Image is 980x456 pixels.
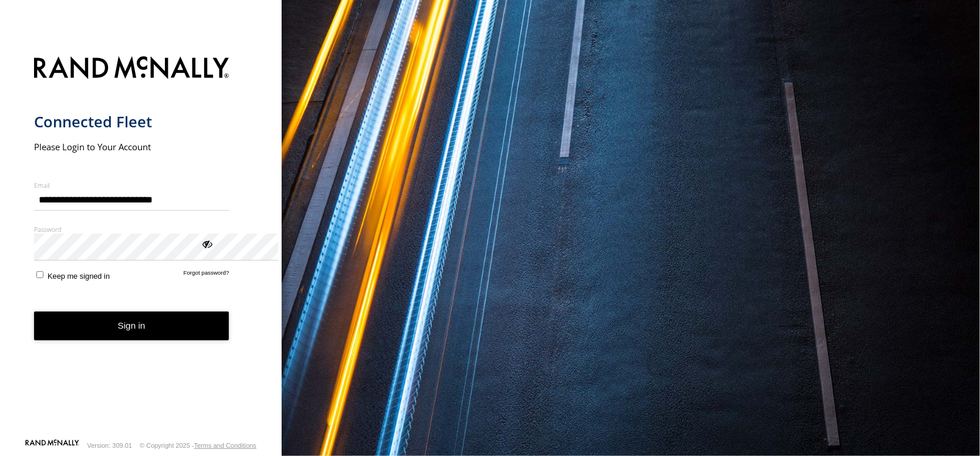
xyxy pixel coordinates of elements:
div: Version: 309.01 [87,442,132,449]
a: Terms and Conditions [194,442,256,449]
h2: Please Login to Your Account [34,141,229,153]
img: Rand McNally [34,54,229,84]
div: © Copyright 2025 - [140,442,256,449]
h1: Connected Fleet [34,112,229,131]
a: Visit our Website [25,440,79,451]
label: Email [34,181,229,190]
label: Password [34,225,229,234]
button: Sign in [34,312,229,340]
input: Keep me signed in [36,271,44,279]
div: ViewPassword [201,238,212,249]
span: Keep me signed in [48,271,110,280]
form: main [34,49,248,439]
a: Forgot password? [184,269,229,281]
